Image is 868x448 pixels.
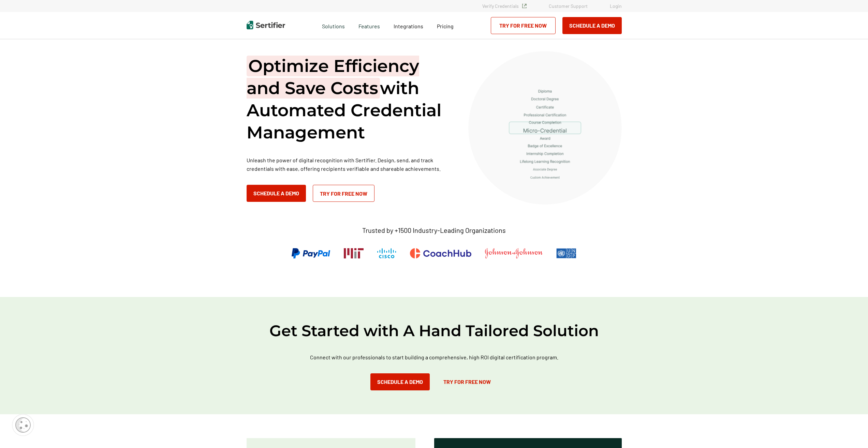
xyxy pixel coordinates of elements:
a: Try for Free Now [313,185,374,202]
button: Schedule a Demo [562,17,622,34]
a: Try for Free Now [437,373,498,390]
a: Try for Free Now [491,17,556,34]
img: Massachusetts Institute of Technology [344,248,364,258]
img: PayPal [292,248,330,258]
p: Unleash the power of digital recognition with Sertifier. Design, send, and track credentials with... [247,156,451,173]
img: Verified [522,4,527,8]
h2: Get Started with A Hand Tailored Solution [230,321,639,341]
span: Optimize Efficiency and Save Costs [247,56,419,99]
span: Integrations [394,23,423,29]
img: Cisco [377,248,396,258]
p: Trusted by +1500 Industry-Leading Organizations [362,226,506,235]
a: Pricing [437,21,454,30]
a: Login [610,3,622,9]
img: UNDP [556,248,576,258]
span: Pricing [437,23,454,29]
a: Verify Credentials [482,3,527,9]
img: Sertifier | Digital Credentialing Platform [247,21,285,29]
button: Schedule a Demo [370,373,430,390]
button: Schedule a Demo [247,185,306,202]
span: Features [358,21,380,30]
p: Connect with our professionals to start building a comprehensive, high ROI digital certification ... [291,353,577,361]
g: Associate Degree [533,168,557,171]
span: Solutions [322,21,345,30]
a: Integrations [394,21,423,30]
img: Johnson & Johnson [485,248,542,258]
h1: with Automated Credential Management [247,55,451,144]
img: Cookie Popup Icon [15,417,31,433]
a: Customer Support [549,3,588,9]
img: CoachHub [410,248,471,258]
